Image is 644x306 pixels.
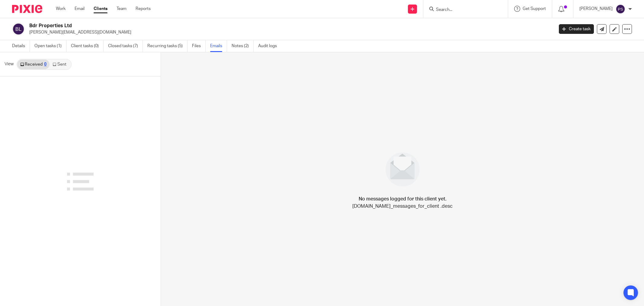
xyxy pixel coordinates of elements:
[117,6,127,12] a: Team
[29,29,550,35] p: [PERSON_NAME][EMAIL_ADDRESS][DOMAIN_NAME]
[435,7,490,13] input: Search
[17,60,50,69] a: Received0
[5,61,14,67] span: View
[75,6,85,12] a: Email
[34,40,66,52] a: Open tasks (1)
[71,40,104,52] a: Client tasks (0)
[94,6,107,12] a: Clients
[359,195,447,203] h4: No messages logged for this client yet.
[232,40,254,52] a: Notes (2)
[579,6,613,12] p: [PERSON_NAME]
[147,40,187,52] a: Recurring tasks (5)
[29,23,446,29] h2: Bdr Properties Ltd
[352,203,453,210] p: [DOMAIN_NAME]_messages_for_client .desc
[258,40,281,52] a: Audit logs
[108,40,143,52] a: Closed tasks (7)
[523,7,546,11] span: Get Support
[616,4,625,14] img: svg%3E
[210,40,227,52] a: Emails
[56,6,66,12] a: Work
[382,148,424,190] img: image
[559,24,594,34] a: Create task
[192,40,206,52] a: Files
[136,6,151,12] a: Reports
[12,23,25,35] img: svg%3E
[44,62,46,67] div: 0
[12,40,30,52] a: Details
[50,60,71,69] a: Sent
[12,5,42,13] img: Pixie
